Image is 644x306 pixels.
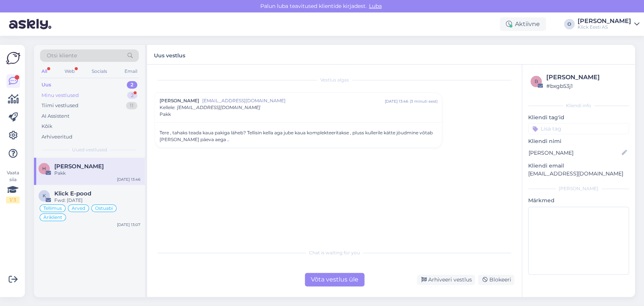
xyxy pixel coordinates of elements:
[535,78,538,84] span: b
[367,3,384,9] span: Luba
[160,111,171,118] span: Pakk
[54,190,91,197] span: Klick E-pood
[384,98,408,104] div: [DATE] 13:46
[546,73,627,82] div: [PERSON_NAME]
[90,66,109,76] div: Socials
[160,129,437,143] div: Tere , tahaks teada kaua pakiga läheb? Tellisin kella aga jube kaua komplekteeritakse , pluss kul...
[578,18,639,30] a: [PERSON_NAME]Klick Eesti AS
[564,19,575,29] div: O
[40,66,49,76] div: All
[202,97,384,104] span: [EMAIL_ADDRESS][DOMAIN_NAME]
[578,18,631,24] div: [PERSON_NAME]
[500,17,546,31] div: Aktiivne
[154,49,185,60] label: Uus vestlus
[54,163,104,170] span: Heinar Liiva
[528,102,629,109] div: Kliendi info
[54,170,140,177] div: Pakk
[127,92,137,99] div: 2
[529,149,620,157] input: Lisa nimi
[117,222,140,228] div: [DATE] 13:07
[160,97,199,104] span: [PERSON_NAME]
[528,162,629,170] p: Kliendi email
[41,123,52,130] div: Kõik
[6,51,20,65] img: Askly Logo
[155,249,514,256] div: Chat is waiting for you
[528,185,629,192] div: [PERSON_NAME]
[63,66,76,76] div: Web
[126,102,137,109] div: 11
[578,24,631,30] div: Klick Eesti AS
[6,169,20,203] div: Vaata siia
[528,137,629,145] p: Kliendi nimi
[43,193,46,198] span: K
[123,66,139,76] div: Email
[160,105,175,110] span: Kellele :
[155,77,514,83] div: Vestlus algas
[478,275,514,285] div: Blokeeri
[47,52,77,60] span: Otsi kliente
[41,112,69,120] div: AI Assistent
[117,177,140,182] div: [DATE] 13:46
[417,275,475,285] div: Arhiveeri vestlus
[43,206,62,211] span: Tellimus
[54,197,140,204] div: Fwd: [DATE]
[41,102,78,109] div: Tiimi vestlused
[546,82,627,90] div: # bxgb53j1
[6,197,20,203] div: 1 / 3
[95,206,113,211] span: Ostuabi
[528,123,629,134] input: Lisa tag
[43,215,62,220] span: Äriklient
[41,133,72,141] div: Arhiveeritud
[177,105,260,110] span: [EMAIL_ADDRESS][DOMAIN_NAME]
[127,81,137,89] div: 2
[42,166,46,171] span: H
[528,114,629,121] p: Kliendi tag'id
[305,273,364,286] div: Võta vestlus üle
[41,81,51,89] div: Uus
[41,92,79,99] div: Minu vestlused
[409,98,437,104] div: ( 3 minuti eest )
[72,206,85,211] span: Arved
[528,197,629,205] p: Märkmed
[72,146,107,153] span: Uued vestlused
[528,170,629,178] p: [EMAIL_ADDRESS][DOMAIN_NAME]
